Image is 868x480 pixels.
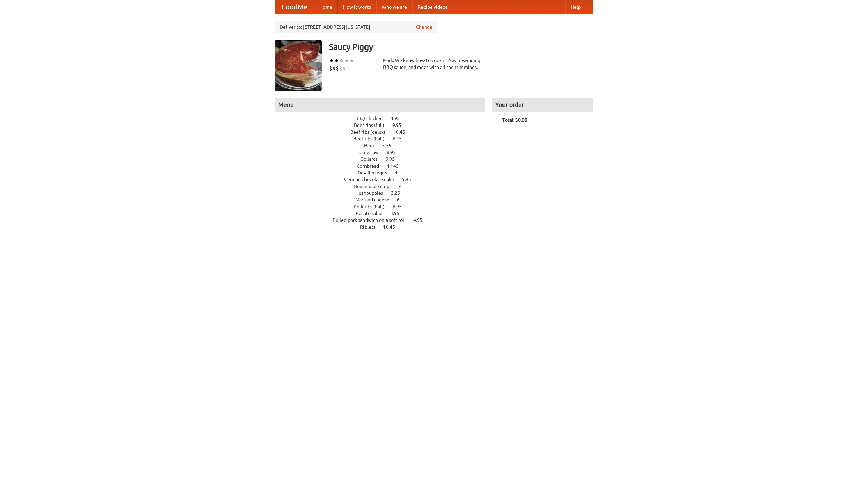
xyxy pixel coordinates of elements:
a: Riblets 10.45 [360,224,408,230]
a: How it works [338,0,376,14]
span: German chocolate cake [344,177,401,182]
span: 4 [395,170,404,175]
div: Pork. We know how to cook it. Award-winning BBQ sauce, and meat with all the trimmings. [383,57,485,71]
span: Devilled eggs [358,170,394,175]
span: Housemade chips [354,184,398,189]
span: 4 [399,184,409,189]
span: 3.25 [391,190,407,196]
h3: Saucy Piggy [329,40,593,54]
a: German chocolate cake 5.95 [344,177,423,182]
li: $ [342,64,346,72]
span: Cornbread [357,163,386,169]
span: 4.95 [391,116,407,121]
li: ★ [339,57,344,64]
span: Riblets [360,224,382,230]
a: Pulled pork sandwich on a soft roll 4.95 [333,217,435,223]
span: Mac and cheese [355,197,396,203]
a: Beef ribs (half) 6.45 [353,136,414,141]
b: Total: $0.00 [502,117,527,123]
a: Beef ribs (delux) 10.45 [350,129,418,135]
a: Hushpuppies 3.25 [355,190,413,196]
a: Help [565,0,586,14]
span: Potato salad [356,211,389,216]
span: 9.95 [392,122,408,128]
span: Beer [364,143,381,148]
span: 5.95 [402,177,418,182]
li: $ [332,64,336,72]
span: 3.95 [390,211,406,216]
span: Coleslaw [359,150,386,155]
span: 10.45 [383,224,402,230]
a: Pork ribs (half) 6.95 [354,204,414,209]
a: Change [416,24,432,31]
span: Pork ribs (half) [354,204,392,209]
span: 7.55 [382,143,398,148]
span: 4.95 [413,217,429,223]
a: Beer 7.55 [364,143,404,148]
span: Pulled pork sandwich on a soft roll [333,217,412,223]
li: $ [329,64,332,72]
a: Devilled eggs 4 [358,170,410,175]
div: Deliver to: [STREET_ADDRESS][US_STATE] [275,21,437,33]
li: ★ [344,57,349,64]
li: $ [336,64,339,72]
span: Beef ribs (half) [353,136,392,141]
li: ★ [334,57,339,64]
span: 6 [397,197,407,203]
span: 6.45 [393,136,409,141]
span: Hushpuppies [355,190,390,196]
span: 6.95 [393,204,409,209]
a: Home [314,0,338,14]
span: Beef ribs (full) [354,122,391,128]
span: 10.45 [393,129,412,135]
li: $ [339,64,342,72]
a: BBQ chicken 4.95 [355,116,412,121]
img: angular.jpg [275,40,322,91]
a: FoodMe [275,0,314,14]
span: Beef ribs (delux) [350,129,392,135]
span: BBQ chicken [355,116,390,121]
span: Collards [360,156,384,162]
li: ★ [349,57,354,64]
span: 11.45 [387,163,406,169]
a: Cornbread 11.45 [357,163,411,169]
span: 9.95 [386,156,401,162]
a: Coleslaw 8.95 [359,150,408,155]
a: Recipe videos [412,0,453,14]
span: 8.95 [387,150,402,155]
a: Mac and cheese 6 [355,197,412,203]
a: Who we are [376,0,412,14]
a: Beef ribs (full) 9.95 [354,122,414,128]
a: Potato salad 3.95 [356,211,412,216]
a: Collards 9.95 [360,156,407,162]
li: ★ [329,57,334,64]
h4: Your order [492,98,593,112]
h4: Menu [275,98,485,112]
a: Housemade chips 4 [354,184,414,189]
